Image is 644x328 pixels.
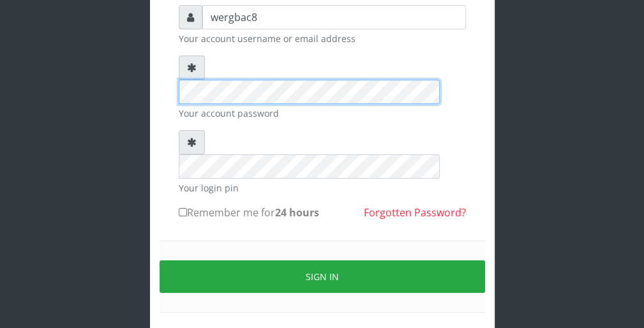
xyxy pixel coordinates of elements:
small: Your account password [179,107,466,120]
a: Forgotten Password? [364,205,466,220]
label: Remember me for [179,205,319,220]
small: Your login pin [179,181,466,195]
small: Your account username or email address [179,32,466,45]
input: Remember me for24 hours [179,208,187,216]
button: Sign in [160,260,485,293]
b: 24 hours [275,205,319,220]
input: Username or email address [202,5,466,29]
